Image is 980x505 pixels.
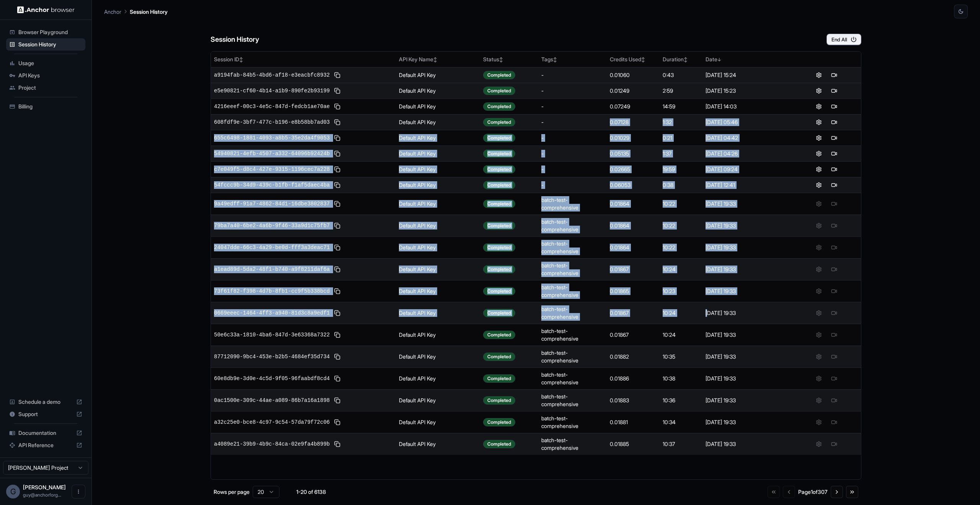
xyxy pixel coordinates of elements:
[483,309,515,317] div: Completed
[6,38,85,51] div: Session History
[706,118,789,126] div: [DATE] 05:46
[433,57,437,62] span: ↕
[18,429,73,437] span: Documentation
[483,181,515,189] div: Completed
[396,389,480,411] td: Default API Key
[214,103,330,110] span: 4216eeef-00c3-4e5c-847d-fedcb1ae70ae
[541,240,604,255] div: batch-test-comprehensive
[541,118,604,126] div: -
[663,56,699,63] div: Duration
[706,103,789,110] div: [DATE] 14:03
[483,440,515,448] div: Completed
[18,28,82,36] span: Browser Playground
[214,397,330,404] span: 0ac1500e-309c-44ae-a089-86b7a16a1898
[553,57,557,62] span: ↕
[706,418,789,426] div: [DATE] 19:33
[541,134,604,142] div: -
[396,114,480,130] td: Default API Key
[706,166,789,173] div: [DATE] 09:24
[610,287,657,295] div: 0.01865
[610,166,657,173] div: 0.02665
[104,8,121,16] p: Anchor
[214,222,330,230] span: 79ba7a40-6be2-4a6b-9f46-33a9d1c75fb7
[706,222,789,230] div: [DATE] 19:33
[663,244,699,251] div: 10:22
[610,397,657,404] div: 0.01883
[6,485,20,498] div: G
[483,87,515,95] div: Completed
[610,87,657,95] div: 0.01249
[396,161,480,177] td: Default API Key
[6,82,85,94] div: Project
[706,353,789,361] div: [DATE] 19:33
[483,353,515,361] div: Completed
[214,488,250,496] p: Rows per page
[610,118,657,126] div: 0.07128
[663,266,699,273] div: 10:24
[641,57,645,62] span: ↕
[663,418,699,426] div: 10:34
[663,440,699,448] div: 10:37
[663,118,699,126] div: 1:32
[798,488,828,496] div: Page 1 of 307
[706,200,789,208] div: [DATE] 19:33
[396,411,480,433] td: Default API Key
[396,193,480,215] td: Default API Key
[483,221,515,230] div: Completed
[610,150,657,157] div: 0.05135
[706,134,789,142] div: [DATE] 04:42
[826,34,861,45] button: End All
[483,102,515,111] div: Completed
[396,367,480,389] td: Default API Key
[214,118,330,126] span: 608fdf9e-3bf7-477c-b196-e8b58bb7ad03
[541,415,604,430] div: batch-test-comprehensive
[396,258,480,280] td: Default API Key
[6,408,85,420] div: Support
[483,200,515,208] div: Completed
[663,309,699,317] div: 10:24
[396,302,480,324] td: Default API Key
[541,196,604,212] div: batch-test-comprehensive
[541,166,604,173] div: -
[214,375,330,382] span: 60e8db9e-3d0e-4c5d-9f05-96faabdf8cd4
[396,324,480,346] td: Default API Key
[6,26,85,38] div: Browser Playground
[541,181,604,189] div: -
[706,181,789,189] div: [DATE] 12:41
[610,134,657,142] div: 0.01029
[18,72,82,79] span: API Keys
[610,331,657,339] div: 0.01867
[214,56,393,63] div: Session ID
[663,87,699,95] div: 2:59
[396,146,480,161] td: Default API Key
[17,6,75,13] img: Anchor Logo
[541,262,604,277] div: batch-test-comprehensive
[541,218,604,233] div: batch-test-comprehensive
[239,57,243,62] span: ↕
[483,56,535,63] div: Status
[396,236,480,258] td: Default API Key
[663,375,699,382] div: 10:38
[6,427,85,439] div: Documentation
[483,118,515,126] div: Completed
[610,266,657,273] div: 0.01867
[610,309,657,317] div: 0.01867
[483,149,515,158] div: Completed
[610,244,657,251] div: 0.01864
[663,71,699,79] div: 0:43
[396,215,480,236] td: Default API Key
[214,309,330,317] span: 0669eeec-1464-4ff3-a940-81d3c8a9edf1
[214,71,330,79] span: a9194fab-84b5-4bd6-af18-e3eacbfc8932
[23,484,66,490] span: Guy Ben Simhon
[214,200,330,208] span: 9a49edff-91a7-4862-84d1-16dbe3802837
[663,287,699,295] div: 10:23
[717,57,721,62] span: ↓
[541,305,604,321] div: batch-test-comprehensive
[214,331,330,339] span: 50e6c33a-1810-4ba6-847d-3e63368a7322
[706,87,789,95] div: [DATE] 15:23
[483,265,515,274] div: Completed
[18,103,82,110] span: Billing
[211,34,259,45] h6: Session History
[684,57,688,62] span: ↕
[483,165,515,174] div: Completed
